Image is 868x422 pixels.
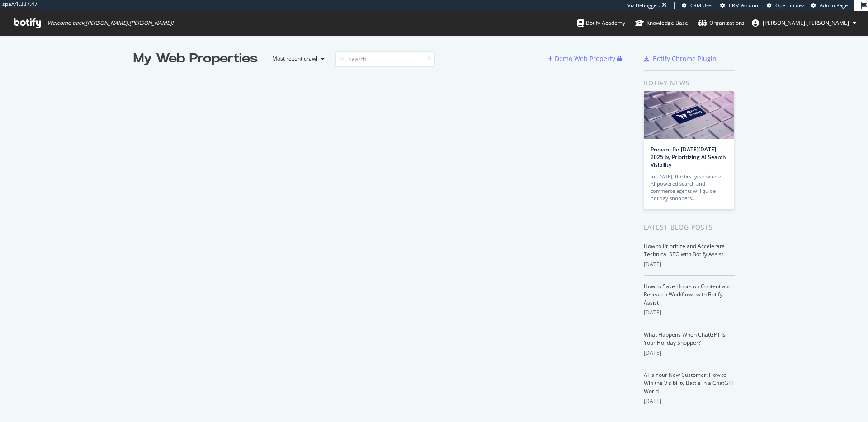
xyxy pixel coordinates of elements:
a: Organizations [698,11,745,35]
div: My Web Properties [133,50,258,68]
a: How to Save Hours on Content and Research Workflows with Botify Assist [644,282,731,306]
div: [DATE] [644,309,735,317]
a: Open in dev [767,2,804,9]
div: [DATE] [644,260,735,268]
a: CRM User [682,2,713,9]
span: Admin Page [820,2,848,9]
button: Demo Web Property [548,52,617,66]
div: Knowledge Base [635,19,688,28]
div: Latest Blog Posts [644,222,735,232]
div: [DATE] [644,397,735,405]
div: Botify Chrome Plugin [653,54,717,63]
div: Demo Web Property [555,54,615,63]
a: What Happens When ChatGPT Is Your Holiday Shopper? [644,331,726,347]
img: Prepare for Black Friday 2025 by Prioritizing AI Search Visibility [644,91,734,139]
a: Admin Page [811,2,848,9]
a: Knowledge Base [635,11,688,35]
div: Viz Debugger: [627,2,660,9]
span: CRM User [690,2,713,9]
div: [DATE] [644,349,735,357]
div: Botify Academy [577,19,625,28]
span: Open in dev [775,2,804,9]
a: Botify Academy [577,11,625,35]
span: joe.mcdonald [763,19,849,27]
a: How to Prioritize and Accelerate Technical SEO with Botify Assist [644,242,725,258]
span: CRM Account [729,2,760,9]
input: Search [335,51,435,67]
button: [PERSON_NAME].[PERSON_NAME] [745,16,863,30]
button: Most recent crawl [265,52,328,66]
a: Demo Web Property [548,55,617,62]
div: In [DATE], the first year where AI-powered search and commerce agents will guide holiday shoppers… [651,173,727,202]
div: Organizations [698,19,745,28]
a: Botify Chrome Plugin [644,54,717,63]
a: AI Is Your New Customer: How to Win the Visibility Battle in a ChatGPT World [644,371,735,395]
div: Most recent crawl [272,56,317,61]
div: Botify news [644,78,735,88]
a: CRM Account [720,2,760,9]
span: Welcome back, [PERSON_NAME].[PERSON_NAME] ! [47,19,173,27]
a: Prepare for [DATE][DATE] 2025 by Prioritizing AI Search Visibility [651,145,726,169]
